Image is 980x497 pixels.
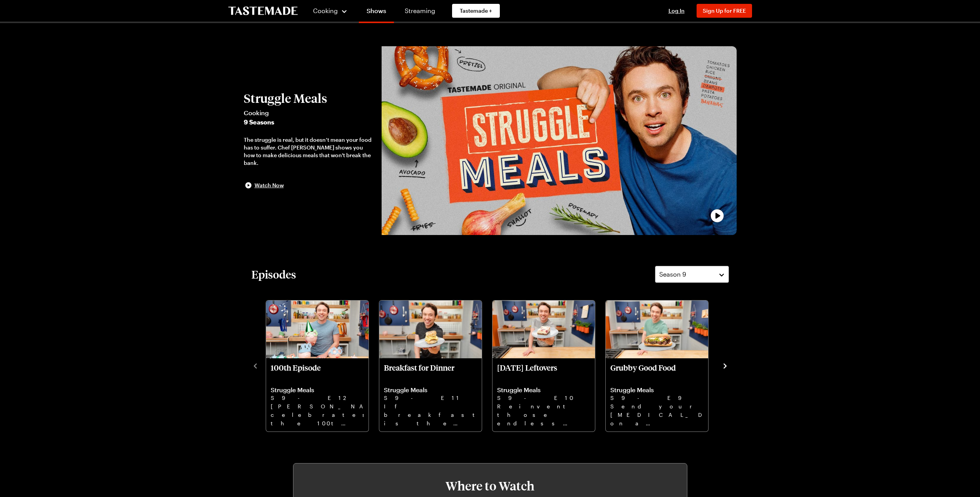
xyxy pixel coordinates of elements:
[379,301,482,358] img: Breakfast for Dinner
[668,7,685,14] span: Log In
[655,266,729,283] button: Season 9
[605,298,718,432] div: 4 / 12
[271,394,364,402] p: S9 - E12
[497,363,590,381] p: [DATE] Leftovers
[610,363,704,381] p: Grubby Good Food
[228,7,298,15] a: To Tastemade Home Page
[384,402,477,427] p: If breakfast is the most important meal of the day, why not eat it for dinner too?
[265,298,379,432] div: 1 / 12
[610,402,704,427] p: Send your [MEDICAL_DATA] on a flavorful food tour without leaving the Struggle Kitchen.
[244,91,374,190] button: Struggle MealsCooking9 SeasonsThe struggle is real, but it doesn’t mean your food has to suffer. ...
[244,136,374,167] div: The struggle is real, but it doesn’t mean your food has to suffer. Chef [PERSON_NAME] shows you h...
[497,386,590,394] p: Struggle Meals
[384,386,477,394] p: Struggle Meals
[497,363,590,427] a: Thanksgiving Leftovers
[703,7,746,14] span: Sign Up for FREE
[610,363,704,427] a: Grubby Good Food
[313,7,338,14] span: Cooking
[382,46,737,235] button: play trailer
[497,402,590,427] p: Reinvent those endless [DATE] leftovers with revamped dishes the family will love.
[244,118,374,127] span: 9 Seasons
[379,301,482,432] div: Breakfast for Dinner
[244,108,374,118] span: Cooking
[271,363,364,381] p: 100th Episode
[266,301,369,358] img: 100th Episode
[251,361,259,370] button: navigate to previous item
[313,2,348,20] button: Cooking
[382,46,737,235] img: Struggle Meals
[271,386,364,394] p: Struggle Meals
[610,394,704,402] p: S9 - E9
[606,301,708,358] img: Grubby Good Food
[493,301,595,432] div: Thanksgiving Leftovers
[697,4,752,18] button: Sign Up for FREE
[452,4,500,18] a: Tastemade +
[379,298,492,432] div: 2 / 12
[384,394,477,402] p: S9 - E11
[492,298,605,432] div: 3 / 12
[359,2,394,23] a: Shows
[244,91,374,105] h2: Struggle Meals
[497,394,590,402] p: S9 - E10
[721,361,729,370] button: navigate to next item
[271,402,364,427] p: [PERSON_NAME] celebrates the 100th episode of Struggle Meals with a look back on memorable moments.
[255,181,284,189] span: Watch Now
[460,7,492,15] span: Tastemade +
[266,301,369,432] div: 100th Episode
[661,7,692,15] button: Log In
[271,363,364,427] a: 100th Episode
[659,270,686,279] span: Season 9
[384,363,477,381] p: Breakfast for Dinner
[317,479,664,493] h3: Where to Watch
[384,363,477,427] a: Breakfast for Dinner
[493,301,595,358] img: Thanksgiving Leftovers
[610,386,704,394] p: Struggle Meals
[606,301,708,432] div: Grubby Good Food
[251,267,296,281] h2: Episodes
